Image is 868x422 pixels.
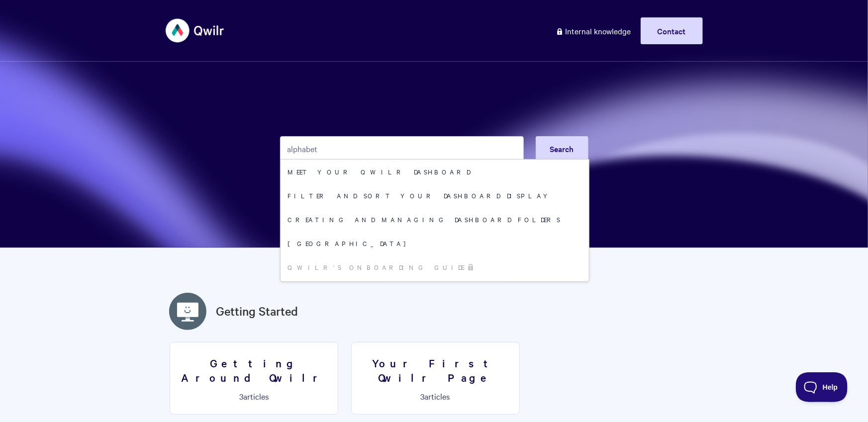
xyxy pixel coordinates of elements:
[421,391,425,402] span: 3
[216,302,298,320] a: Getting Started
[796,372,848,402] iframe: Toggle Customer Support
[281,183,589,207] a: Filter and sort your dashboard display
[166,12,225,49] img: Qwilr Help Center
[176,392,332,401] p: articles
[641,17,703,44] a: Contact
[280,136,524,161] input: Search the knowledge base
[550,143,574,154] span: Search
[170,342,338,415] a: Getting Around Qwilr 3articles
[281,255,589,279] a: Qwilr's Onboarding Guide
[358,392,513,401] p: articles
[281,231,589,255] a: [GEOGRAPHIC_DATA]
[239,391,243,402] span: 3
[358,356,513,384] h3: Your First Qwilr Page
[281,160,589,183] a: Meet your Qwilr Dashboard
[351,342,520,415] a: Your First Qwilr Page 3articles
[176,356,332,384] h3: Getting Around Qwilr
[281,207,589,231] a: Creating and managing dashboard folders
[536,136,588,161] button: Search
[549,17,639,44] a: Internal knowledge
